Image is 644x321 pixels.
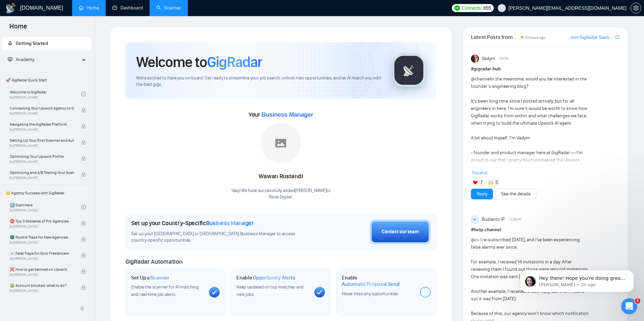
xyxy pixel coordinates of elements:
h1: Set up your Country-Specific [131,219,254,227]
span: lock [81,237,86,242]
a: export [615,34,620,40]
a: Join GigRadar Slack Community [570,34,614,41]
a: setting [631,5,641,11]
span: Your [249,111,313,118]
span: @channel [471,76,491,82]
span: Optimizing and A/B Testing Your Scanner for Better Results [10,169,74,176]
span: By [PERSON_NAME] [10,128,74,132]
span: lock [81,269,86,274]
span: By [PERSON_NAME] [10,273,74,277]
span: Setting Up Your First Scanner and Auto-Bidder [10,137,74,144]
span: check-circle [81,205,86,209]
h1: Welcome to [136,53,262,71]
span: By [PERSON_NAME] [10,176,74,180]
span: fund-projection-screen [8,57,12,62]
span: lock [81,285,86,290]
div: Yaay! We have successfully added [PERSON_NAME] to [231,188,331,200]
a: 1️⃣ Start HereBy[PERSON_NAME] [10,200,81,214]
span: 🌚 Rookie Traps for New Agencies [10,234,74,241]
span: check-circle [81,92,86,97]
span: Never miss any opportunities. [342,291,399,297]
img: ❤️ [473,180,478,185]
h1: Enable [342,274,414,287]
div: in the meantime, would you be interested in the founder’s engineering blog? It’s been long time s... [471,75,590,267]
a: dashboardDashboard [112,5,143,11]
span: 👑 Agency Success with GigRadar [3,186,91,200]
button: Reply [471,189,493,199]
span: Budianto IP [482,216,505,223]
span: Keep updated on top matches and new jobs. [236,284,304,297]
span: Connects: [462,4,482,12]
span: 7 [480,179,483,186]
span: GigRadar [207,53,262,71]
p: Bane Digital . [231,194,331,200]
a: See the details [501,190,531,198]
div: BI [471,216,479,223]
span: 🚀 GigRadar Quick Start [3,73,91,87]
img: Vadym [471,55,479,63]
h1: # gigradar-hub [471,65,620,73]
img: 🙌 [488,180,493,185]
span: By [PERSON_NAME] [10,257,74,261]
span: Enable the scanner for AI matching and real-time job alerts. [131,284,199,297]
img: placeholder.png [261,123,301,163]
span: We're excited to have you on board. Get ready to streamline your job search, unlock new opportuni... [136,75,381,88]
h1: Set Up a [131,274,169,281]
span: Automatic Proposal Send [342,281,399,287]
span: By [PERSON_NAME] [10,224,74,229]
span: By [PERSON_NAME] [10,160,74,164]
span: 1 [635,298,640,304]
span: 8 hours ago [525,35,546,40]
span: By [PERSON_NAME] [10,241,74,245]
img: logo [5,3,16,14]
span: By [PERSON_NAME] [10,144,74,148]
span: GigRadar Automation [125,258,182,265]
span: By [PERSON_NAME] [10,289,74,293]
li: Getting Started [2,37,91,50]
span: Home [4,21,33,36]
span: ❌ How to get banned on Upwork [10,266,74,273]
span: lock [81,253,86,258]
span: lock [81,156,86,161]
span: Vadym [482,55,495,62]
h1: # help-channel [471,226,620,234]
span: setting [631,5,641,11]
a: searchScanner [156,5,181,11]
span: user [499,6,504,10]
span: export [615,34,620,40]
span: Set up your [GEOGRAPHIC_DATA] or [GEOGRAPHIC_DATA] Business Manager to access country-specific op... [131,231,311,244]
span: rocket [8,41,12,46]
span: Getting Started [16,41,48,46]
a: Welcome to GigRadarBy[PERSON_NAME] [10,87,81,102]
span: lock [81,124,86,129]
button: Contact our team [370,219,431,244]
a: homeHome [79,5,99,11]
span: Navigating the GigRadar Platform [10,121,74,128]
img: gigradar-logo.png [392,54,426,87]
span: double-left [80,305,87,312]
img: upwork-logo.png [454,5,460,11]
div: Wawan Rustandi [231,171,331,182]
iframe: Intercom notifications message [510,256,644,303]
a: Reply [477,190,487,198]
span: ☠️ Fatal Traps for Solo Freelancers [10,250,74,257]
span: Business Manager [261,111,313,118]
span: Business Manager [206,219,254,227]
span: Connecting Your Upwork Agency to GigRadar [10,105,74,112]
span: lock [81,221,86,226]
span: lock [81,140,86,145]
span: 655 [483,4,491,12]
button: See the details [495,189,536,199]
span: Optimizing Your Upwork Profile [10,153,74,160]
span: 12:26 AM [509,216,522,222]
h1: Enable [236,274,296,281]
button: setting [631,3,641,13]
span: lock [81,172,86,177]
iframe: Intercom live chat [621,298,637,314]
span: 😭 Account blocked: what to do? [10,282,74,289]
span: Academy [16,57,34,62]
span: lock [81,108,86,113]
